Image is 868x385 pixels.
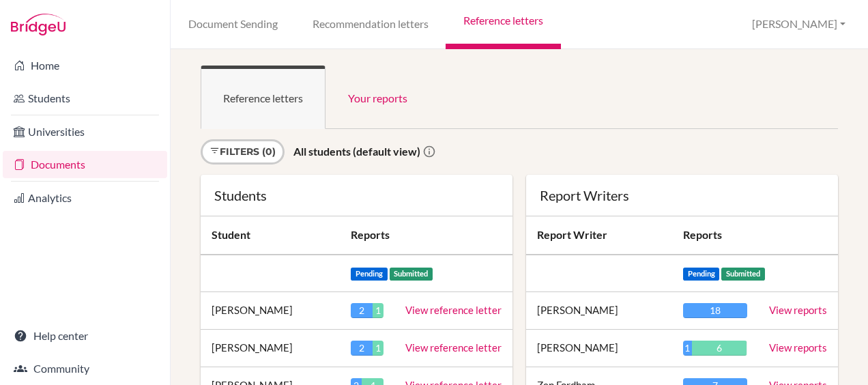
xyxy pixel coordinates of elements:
[11,14,66,35] img: Bridge-U
[683,341,692,356] div: 1
[405,341,502,354] a: View reference letter
[201,216,340,255] th: Student
[214,188,499,202] div: Students
[526,292,672,330] td: [PERSON_NAME]
[293,145,420,158] strong: All students (default view)
[201,292,340,330] td: [PERSON_NAME]
[325,66,430,129] a: Your reports
[692,341,747,356] div: 6
[526,330,672,367] td: [PERSON_NAME]
[3,355,167,382] a: Community
[769,304,827,316] a: View reports
[3,151,167,178] a: Documents
[3,85,167,112] a: Students
[3,322,167,350] a: Help center
[351,268,388,281] span: Pending
[351,303,373,318] div: 2
[390,268,433,281] span: Submitted
[540,188,824,202] div: Report Writers
[769,341,827,354] a: View reports
[373,341,384,356] div: 1
[672,216,758,255] th: Reports
[3,118,167,145] a: Universities
[201,66,325,129] a: Reference letters
[683,268,720,281] span: Pending
[340,216,512,255] th: Reports
[746,12,852,37] button: [PERSON_NAME]
[201,139,285,165] a: Filters (0)
[721,268,765,281] span: Submitted
[526,216,672,255] th: Report Writer
[3,184,167,212] a: Analytics
[373,303,384,318] div: 1
[201,330,340,367] td: [PERSON_NAME]
[3,52,167,79] a: Home
[351,341,373,356] div: 2
[405,304,502,316] a: View reference letter
[683,303,747,318] div: 18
